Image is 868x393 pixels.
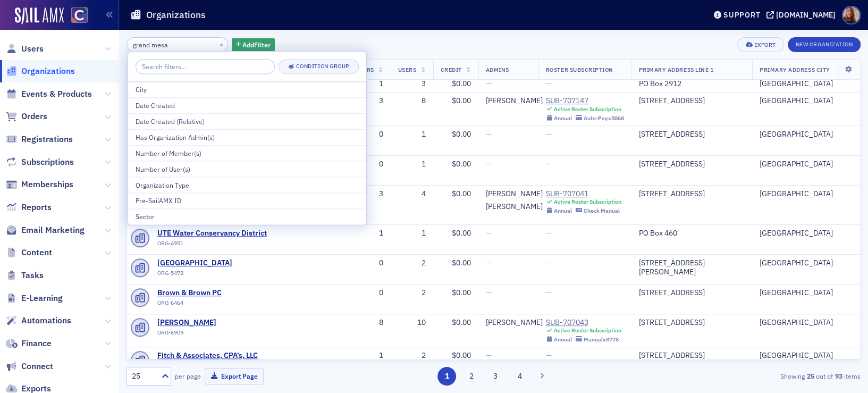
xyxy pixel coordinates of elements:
span: — [486,228,492,238]
span: Organizations [21,65,75,77]
div: 0 [345,258,383,268]
div: Number of User(s) [136,164,359,174]
div: [STREET_ADDRESS] [639,160,745,169]
div: Support [723,10,760,20]
button: Date Created (Relative) [128,113,366,129]
span: Users [21,43,44,55]
div: 0 [345,288,383,298]
div: 2 [398,258,426,268]
a: Finance [6,338,52,349]
span: $0.00 [452,288,471,297]
div: City [136,85,359,95]
button: 1 [437,367,456,386]
span: — [546,159,552,169]
a: UTE Water Conservancy District [157,229,267,238]
span: Chadwick Steinkirchner Davis [157,318,254,328]
div: Showing out of items [623,371,861,381]
button: Number of Member(s) [128,145,366,161]
a: [PERSON_NAME] [157,318,254,328]
a: Organizations [6,65,75,77]
div: 2 [398,351,426,361]
div: [GEOGRAPHIC_DATA] [760,189,853,199]
div: Number of Member(s) [136,148,359,158]
a: Users [6,43,44,55]
button: 3 [486,367,504,386]
span: — [486,129,492,139]
a: [PERSON_NAME] [486,202,543,212]
a: Email Marketing [6,224,85,236]
a: [PERSON_NAME] [486,96,543,106]
a: Registrations [6,133,73,145]
div: 8 [398,96,426,106]
a: Events & Products [6,88,92,100]
div: [GEOGRAPHIC_DATA] [760,130,853,139]
span: $0.00 [452,129,471,139]
div: PO Box 460 [639,229,745,238]
span: Reports [21,202,52,213]
div: Pre-SailAMX ID [136,196,359,206]
span: $0.00 [452,159,471,169]
span: Subscriptions [21,156,74,168]
button: 2 [462,367,481,386]
span: Profile [842,6,861,24]
span: Email Marketing [21,224,85,236]
span: — [546,129,552,139]
div: 1 [345,351,383,361]
div: 2 [398,288,426,298]
span: $0.00 [452,317,471,327]
button: × [217,39,226,49]
div: [GEOGRAPHIC_DATA] [760,96,853,106]
div: Annual [554,336,572,343]
span: Finance [21,338,52,349]
div: [DOMAIN_NAME] [776,10,836,20]
button: Condition Group [279,59,359,74]
div: SUB-707043 [546,318,621,328]
div: ORG-6909 [157,329,254,340]
span: $0.00 [452,350,471,360]
div: Active Roster Subscription [554,106,621,113]
a: [GEOGRAPHIC_DATA] [157,258,254,268]
div: SUB-707147 [546,96,624,106]
div: [GEOGRAPHIC_DATA] [760,318,853,328]
span: $0.00 [452,228,471,238]
span: Grand Junction Regional Airport [157,258,254,268]
button: City [128,82,366,97]
h1: Organizations [146,9,206,21]
a: Connect [6,361,53,372]
div: ORG-5478 [157,270,254,280]
div: Date Created [136,101,359,110]
span: Automations [21,315,71,327]
span: Credit [441,66,462,73]
span: E-Learning [21,292,63,304]
div: 3 [398,79,426,89]
div: 4 [398,189,426,199]
div: [GEOGRAPHIC_DATA] [760,258,853,268]
span: Events & Products [21,88,92,100]
a: SailAMX [15,7,64,24]
button: Pre-SailAMX ID [128,193,366,208]
div: [PERSON_NAME] [486,318,543,328]
div: ORG-6464 [157,299,254,310]
button: Has Organization Admin(s) [128,129,366,145]
div: [STREET_ADDRESS] [639,96,745,106]
div: Manual x8778 [584,336,619,343]
span: — [546,258,552,267]
button: [DOMAIN_NAME] [766,11,839,19]
div: Has Organization Admin(s) [136,132,359,142]
div: [GEOGRAPHIC_DATA] [760,288,853,298]
a: Memberships [6,179,73,190]
span: — [486,350,492,360]
a: Automations [6,315,71,327]
span: — [486,79,492,88]
button: New Organization [788,37,861,52]
span: — [486,159,492,169]
div: 1 [398,229,426,238]
div: Export [754,42,776,48]
a: Reports [6,202,52,213]
label: per page [175,371,201,381]
a: Fitch & Associates, CPA’s, LLC [157,351,258,361]
span: Add Filter [242,40,271,49]
button: Date Created [128,97,366,113]
div: [STREET_ADDRESS] [639,288,745,298]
